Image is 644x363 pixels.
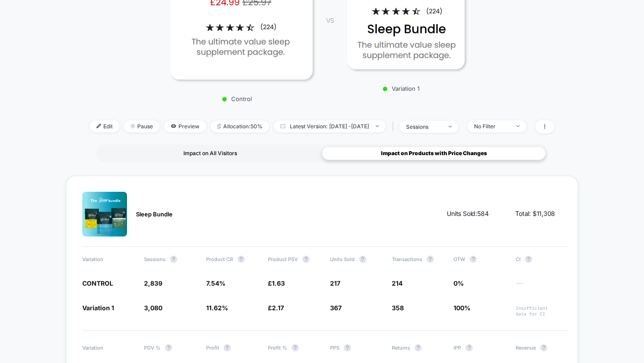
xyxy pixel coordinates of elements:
[144,279,162,287] span: 2,839
[144,344,197,351] span: PDV %
[211,120,269,132] span: Allocation: 50%
[322,147,546,160] div: Impact on Products with Price Changes
[82,192,127,236] img: Sleep Bundle
[466,344,473,351] button: ?
[516,344,568,351] span: Revenue
[343,85,460,92] p: Variation 1
[540,344,547,351] button: ?
[390,120,399,133] span: |
[376,125,379,127] img: end
[447,209,488,218] span: Units Sold: 584
[330,279,340,287] span: 217
[136,211,173,218] span: Sleep Bundle
[330,256,383,263] span: Units Sold
[164,120,206,132] span: Preview
[453,344,506,351] span: IPP
[268,256,321,263] span: Product PSV
[166,95,308,102] p: Control
[165,344,172,351] button: ?
[449,126,452,127] img: end
[144,256,197,263] span: Sessions
[453,279,464,287] span: 0%
[302,256,309,263] button: ?
[268,344,321,351] span: Profit %
[144,304,162,312] span: 3,080
[131,124,135,128] img: end
[224,344,231,351] button: ?
[392,279,402,287] span: 214
[392,344,445,351] span: Returns
[274,120,386,132] span: Latest Version: [DATE] - [DATE]
[515,209,555,218] span: Total: $ 11,308
[206,304,228,312] span: 11.62%
[217,124,221,129] img: rebalance
[406,123,442,130] div: sessions
[415,344,422,351] button: ?
[470,256,477,263] button: ?
[90,120,119,132] span: Edit
[453,304,470,312] span: 100%
[82,344,135,351] span: Variation
[170,256,177,263] button: ?
[516,305,568,317] span: Insufficient data for CI
[206,256,259,263] span: Product CR
[280,124,285,128] img: calendar
[344,344,351,351] button: ?
[268,279,285,287] span: £1.63
[82,279,113,287] span: CONTROL
[525,256,532,263] button: ?
[124,120,160,132] span: Pause
[516,256,568,263] span: CI
[237,256,245,263] button: ?
[206,279,225,287] span: 7.54%
[330,304,342,312] span: 367
[268,304,284,312] span: £2.17
[97,124,101,128] img: edit
[330,344,383,351] span: PPS
[206,344,259,351] span: Profit
[292,344,299,351] button: ?
[517,125,520,127] img: end
[392,304,404,312] span: 358
[359,256,366,263] button: ?
[82,256,135,263] span: Variation
[453,256,506,263] span: OTW
[326,17,333,24] span: VS
[392,256,445,263] span: Transactions
[82,304,114,312] span: Variation 1
[474,123,510,130] div: No Filter
[98,147,322,160] div: Impact on All Visitors
[427,256,434,263] button: ?
[516,281,568,287] span: ---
